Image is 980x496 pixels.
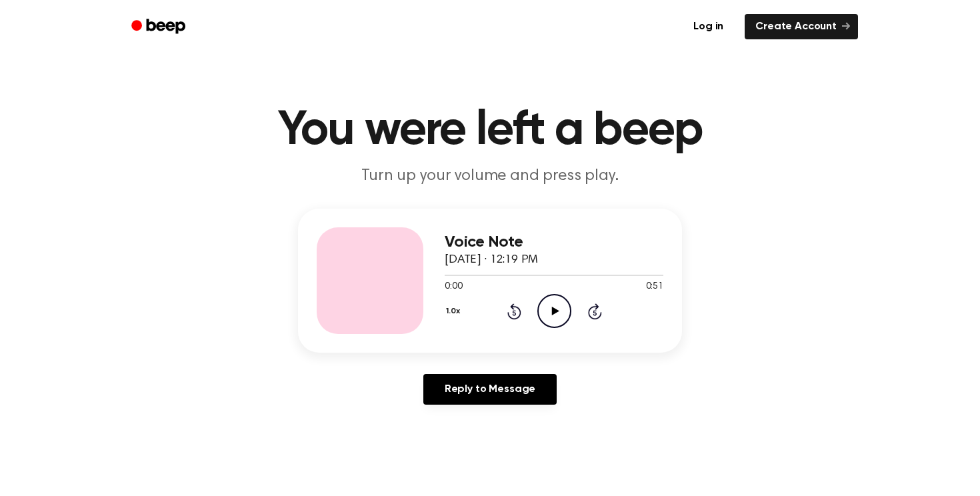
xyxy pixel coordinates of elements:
[646,280,663,294] span: 0:51
[445,280,462,294] span: 0:00
[445,233,663,251] h3: Voice Note
[423,374,557,405] a: Reply to Message
[445,254,538,266] span: [DATE] · 12:19 PM
[122,14,197,40] a: Beep
[680,11,737,42] a: Log in
[149,107,831,155] h1: You were left a beep
[234,165,746,187] p: Turn up your volume and press play.
[745,14,858,39] a: Create Account
[445,300,465,323] button: 1.0x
